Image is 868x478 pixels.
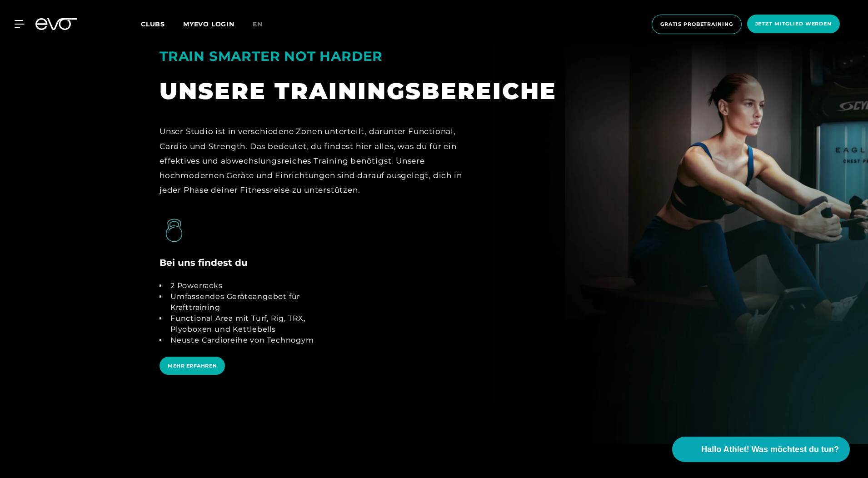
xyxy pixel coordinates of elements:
span: Gratis Probetraining [660,20,733,28]
div: Unser Studio ist in verschiedene Zonen unterteilt, darunter Functional, Cardio und Strength. Das ... [160,124,484,197]
li: Umfassendes Geräteangebot für Krafttraining [167,291,338,313]
h4: Bei uns findest du [160,256,248,269]
a: MEHR ERFAHREN [160,357,229,392]
li: Neuste Cardioreihe von Technogym [167,335,338,346]
span: Hallo Athlet! Was möchtest du tun? [701,443,839,456]
a: MYEVO LOGIN [183,20,234,28]
a: en [253,19,274,30]
span: en [253,20,263,28]
li: Functional Area mit Turf, Rig, TRX, Plyoboxen und Kettlebells [167,313,338,335]
span: Clubs [141,20,165,28]
a: Clubs [141,20,183,28]
span: Jetzt Mitglied werden [755,20,832,28]
button: Hallo Athlet! Was möchtest du tun? [672,437,850,462]
a: Jetzt Mitglied werden [744,15,843,34]
a: Gratis Probetraining [649,15,744,34]
div: UNSERE TRAININGSBEREICHE [160,76,708,106]
span: MEHR ERFAHREN [168,362,217,370]
li: 2 Powerracks [167,280,338,291]
strong: TRAIN SMARTER NOT HARDER [160,48,383,64]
